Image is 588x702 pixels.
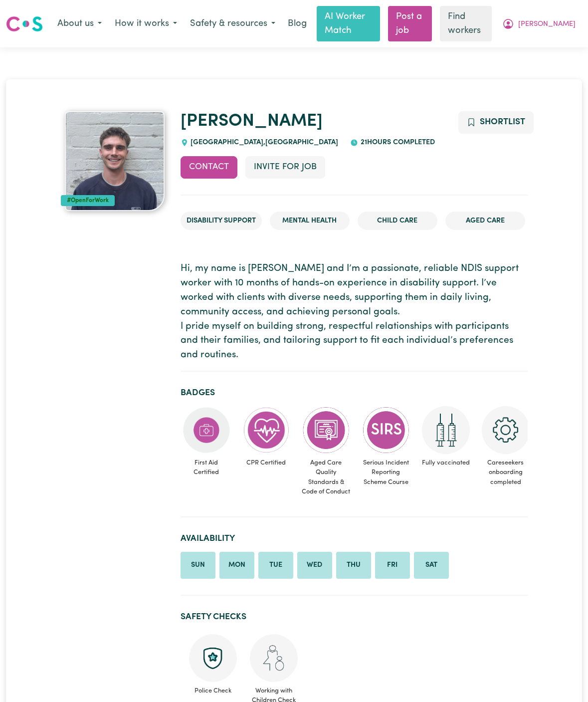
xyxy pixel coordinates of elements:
[445,212,525,231] li: Aged Care
[108,13,184,34] button: How it works
[518,19,576,30] span: [PERSON_NAME]
[496,13,582,34] button: My Account
[181,262,528,363] p: Hi, my name is [PERSON_NAME] and I’m a passionate, reliable NDIS support worker with 10 months of...
[482,406,530,454] img: CS Academy: Careseekers Onboarding course completed
[242,406,290,454] img: Care and support worker has completed CPR Certification
[420,454,472,471] span: Fully vaccinated
[181,156,237,178] button: Contact
[240,454,292,471] span: CPR Certified
[360,454,412,491] span: Serious Incident Reporting Scheme Course
[181,212,262,231] li: Disability Support
[440,6,492,41] a: Find workers
[282,13,313,35] a: Blog
[61,195,115,206] div: #OpenForWork
[189,682,237,696] span: Police Check
[6,15,43,33] img: Careseekers logo
[388,6,432,41] a: Post a job
[181,388,528,398] h2: Badges
[65,111,165,211] img: Vincent
[414,552,449,579] li: Available on Saturday
[258,552,293,579] li: Available on Tuesday
[302,406,350,454] img: CS Academy: Aged Care Quality Standards & Code of Conduct course completed
[358,212,437,231] li: Child care
[181,454,232,481] span: First Aid Certified
[375,552,410,579] li: Available on Friday
[181,612,528,622] h2: Safety Checks
[61,111,169,211] a: Vincent's profile picture'#OpenForWork
[270,212,350,231] li: Mental Health
[245,156,325,178] button: Invite for Job
[51,13,108,34] button: About us
[358,139,435,146] span: 21 hours completed
[362,406,410,454] img: CS Academy: Serious Incident Reporting Scheme course completed
[422,406,470,454] img: Care and support worker has received 2 doses of COVID-19 vaccine
[480,454,532,491] span: Careseekers onboarding completed
[458,111,534,133] button: Add to shortlist
[336,552,371,579] li: Available on Thursday
[181,552,215,579] li: Available on Sunday
[181,113,323,130] a: [PERSON_NAME]
[184,13,282,34] button: Safety & resources
[219,552,254,579] li: Available on Monday
[189,139,339,146] span: [GEOGRAPHIC_DATA] , [GEOGRAPHIC_DATA]
[250,634,298,682] img: Working with children check
[480,118,525,126] span: Shortlist
[183,406,230,454] img: Care and support worker has completed First Aid Certification
[297,552,332,579] li: Available on Wednesday
[181,533,528,544] h2: Availability
[317,6,380,41] a: AI Worker Match
[189,634,237,682] img: Police check
[300,454,352,500] span: Aged Care Quality Standards & Code of Conduct
[6,12,43,35] a: Careseekers logo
